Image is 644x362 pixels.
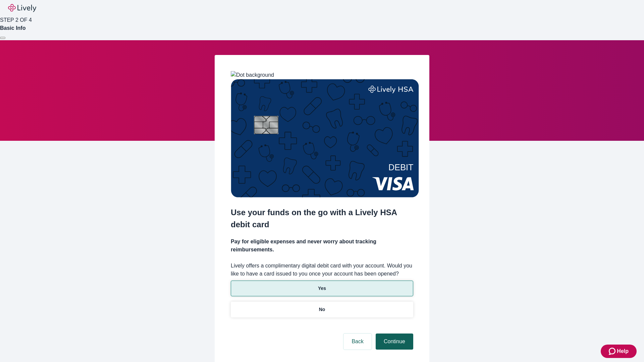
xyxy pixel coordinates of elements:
[231,281,413,296] button: Yes
[8,4,36,12] img: Lively
[231,71,274,79] img: Dot background
[617,347,629,355] span: Help
[609,347,617,355] svg: Zendesk support icon
[231,262,413,278] label: Lively offers a complimentary digital debit card with your account. Would you like to have a card...
[343,334,372,350] button: Back
[319,306,325,313] p: No
[231,79,419,197] img: Debit card
[601,345,637,358] button: Zendesk support iconHelp
[231,206,413,231] h2: Use your funds on the go with a Lively HSA debit card
[318,285,326,292] p: Yes
[376,334,413,350] button: Continue
[231,238,413,254] h4: Pay for eligible expenses and never worry about tracking reimbursements.
[231,302,413,317] button: No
